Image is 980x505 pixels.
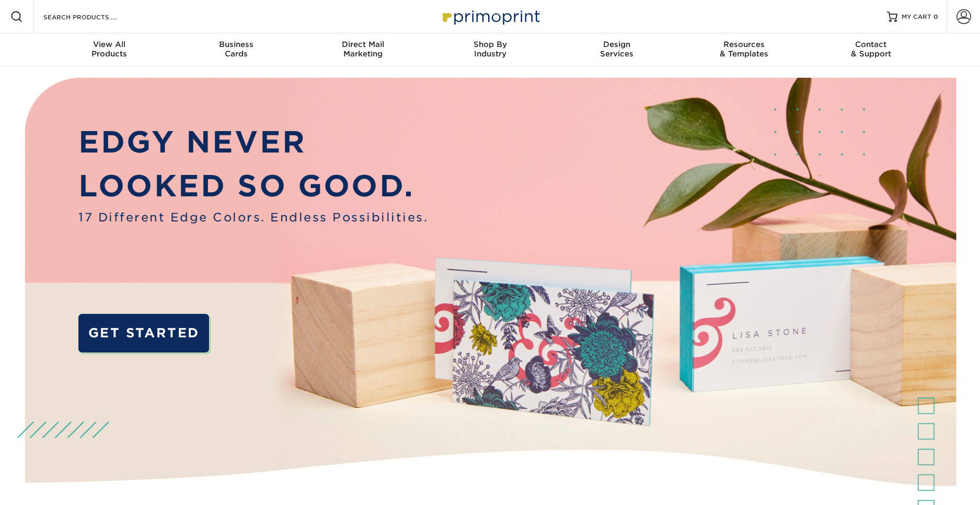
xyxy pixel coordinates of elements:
[933,13,938,20] span: 0
[681,40,808,49] span: Resources
[426,33,554,67] a: Shop ByIndustry
[46,33,173,67] a: View AllProducts
[438,5,543,28] img: Primoprint
[78,314,209,353] a: GET STARTED
[78,120,428,164] p: EDGY NEVER
[299,33,426,67] a: Direct MailMarketing
[78,164,428,208] p: LOOKED SO GOOD.
[554,33,681,67] a: DesignServices
[808,33,935,67] a: Contact& Support
[426,40,554,58] div: Industry
[681,40,808,58] div: & Templates
[172,40,299,49] span: Business
[78,208,428,226] span: 17 Different Edge Colors. Endless Possibilities.
[299,40,426,58] div: Marketing
[902,13,931,21] span: MY CART
[681,33,808,67] a: Resources& Templates
[554,40,681,58] div: Services
[46,40,173,49] span: View All
[808,40,935,58] div: & Support
[554,40,681,49] span: Design
[299,40,426,49] span: Direct Mail
[426,40,554,49] span: Shop By
[808,40,935,49] span: Contact
[42,10,144,23] input: SEARCH PRODUCTS.....
[172,33,299,67] a: BusinessCards
[172,40,299,58] div: Cards
[46,40,173,58] div: Products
